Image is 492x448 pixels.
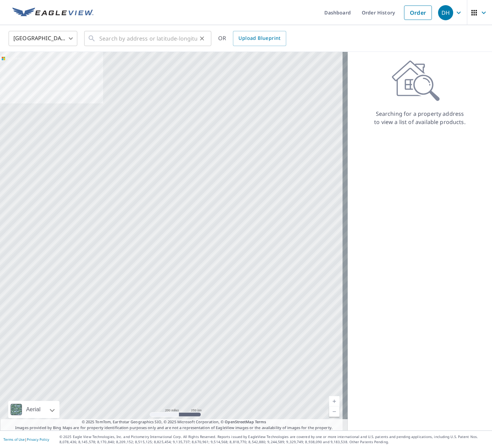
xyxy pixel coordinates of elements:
div: Aerial [24,401,43,418]
div: [GEOGRAPHIC_DATA] [9,29,77,48]
a: Current Level 5, Zoom In [329,396,339,406]
input: Search by address or latitude-longitude [99,29,197,48]
button: Clear [197,34,207,43]
a: Privacy Policy [27,437,49,442]
p: Searching for a property address to view a list of available products. [374,110,466,126]
p: © 2025 Eagle View Technologies, Inc. and Pictometry International Corp. All Rights Reserved. Repo... [59,434,489,445]
p: | [3,437,49,441]
img: EV Logo [12,8,93,18]
a: OpenStreetMap [225,419,254,424]
a: Terms [255,419,266,424]
a: Current Level 5, Zoom Out [329,406,339,417]
span: © 2025 TomTom, Earthstar Geographics SIO, © 2025 Microsoft Corporation, © [82,419,266,425]
a: Upload Blueprint [233,31,286,46]
div: Aerial [8,401,59,418]
div: DH [438,5,453,20]
span: Upload Blueprint [238,34,280,43]
a: Terms of Use [3,437,25,442]
a: Order [404,5,432,20]
div: OR [218,31,286,46]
